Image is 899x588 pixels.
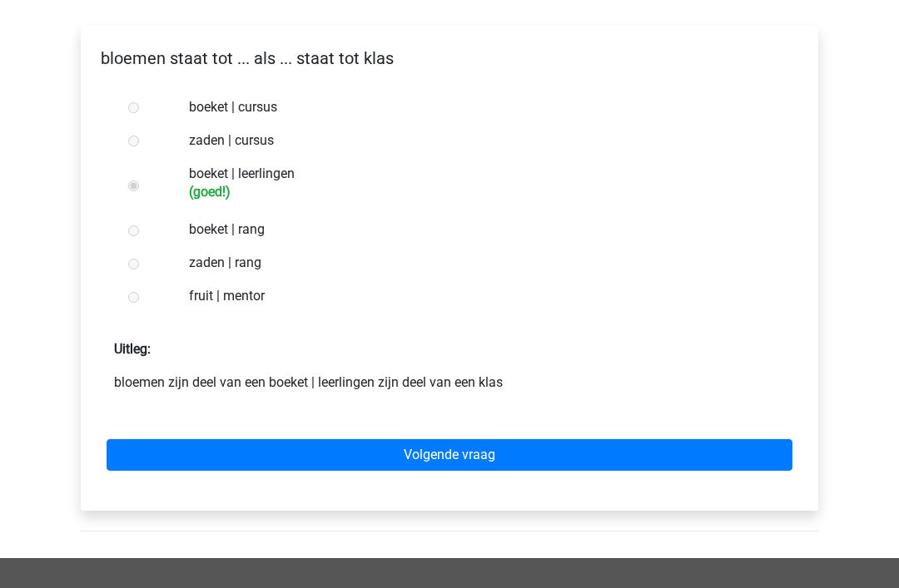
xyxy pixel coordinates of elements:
[114,373,785,393] p: bloemen zijn deel van een boeket | leerlingen zijn deel van een klas
[114,342,151,358] strong: Uitleg:
[189,131,765,151] label: zaden | cursus
[189,185,765,200] h6: (goed!)
[189,220,765,240] label: boeket | rang
[94,47,805,72] p: bloemen staat tot ... als ... staat tot klas
[107,440,792,472] a: Volgende vraag
[189,254,765,274] label: zaden | rang
[189,165,765,200] label: boeket | leerlingen
[189,98,765,118] label: boeket | cursus
[189,287,765,307] label: fruit | mentor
